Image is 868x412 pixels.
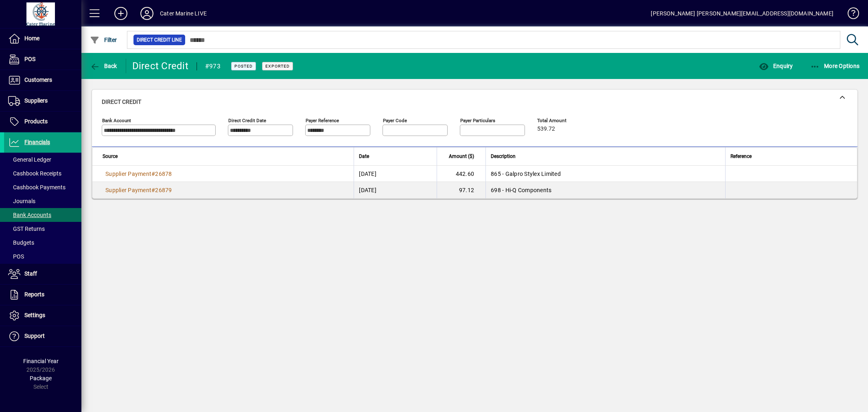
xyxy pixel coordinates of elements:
td: 442.60 [437,166,485,182]
span: Back [90,63,117,69]
span: POS [8,253,24,260]
span: Reports [24,291,44,298]
span: Exported [265,64,290,69]
span: Cashbook Payments [8,184,66,191]
span: 698 - Hi-Q Components [491,187,551,193]
mat-label: Payer Particulars [460,118,495,123]
app-page-header-button: Back [81,59,126,73]
span: General Ledger [8,156,51,163]
span: Budgets [8,239,34,246]
a: Knowledge Base [842,2,858,28]
span: 26878 [155,171,172,177]
span: Amount ($) [449,152,474,161]
a: Cashbook Receipts [4,167,81,180]
span: Settings [24,312,45,318]
span: 539.72 [537,126,555,132]
a: Suppliers [4,91,81,111]
mat-label: Bank Account [102,118,131,123]
span: Package [30,375,52,381]
button: Add [108,6,134,21]
button: Back [88,59,119,73]
span: Supplier Payment [105,171,151,177]
a: POS [4,49,81,70]
span: Home [24,35,39,42]
td: [DATE] [354,182,437,198]
span: More Options [810,63,860,69]
span: Bank Accounts [8,212,51,218]
span: Supplier Payment [105,187,151,193]
a: Customers [4,70,81,90]
span: Products [24,118,48,125]
a: Settings [4,305,81,326]
span: Financial Year [23,358,59,364]
span: Reference [730,152,752,161]
a: Supplier Payment#26878 [103,169,175,178]
div: Description [491,152,720,161]
button: More Options [808,59,862,73]
div: [PERSON_NAME] [PERSON_NAME][EMAIL_ADDRESS][DOMAIN_NAME] [651,7,833,20]
a: Home [4,28,81,49]
span: Date [359,152,369,161]
span: Support [24,333,45,339]
span: 865 - Galpro Stylex Limited [491,171,561,177]
mat-label: Direct Credit Date [228,118,266,123]
span: Journals [8,198,35,204]
a: Products [4,112,81,132]
div: Reference [730,152,847,161]
span: Filter [90,37,117,43]
a: Staff [4,264,81,284]
span: Posted [234,64,253,69]
div: #973 [205,60,221,73]
span: Enquiry [759,63,793,69]
a: Supplier Payment#26879 [103,186,175,195]
span: Description [491,152,516,161]
span: Total Amount [537,118,586,123]
span: Cashbook Receipts [8,170,61,177]
button: Enquiry [757,59,795,73]
span: # [151,187,155,193]
a: Cashbook Payments [4,180,81,194]
td: [DATE] [354,166,437,182]
a: POS [4,250,81,263]
a: Support [4,326,81,346]
a: Journals [4,194,81,208]
a: Bank Accounts [4,208,81,222]
span: Staff [24,270,37,277]
div: Cater Marine LIVE [160,7,207,20]
button: Filter [88,33,119,47]
a: General Ledger [4,153,81,167]
mat-label: Payer Reference [306,118,339,123]
span: Suppliers [24,97,48,104]
td: 97.12 [437,182,485,198]
div: Source [103,152,349,161]
span: POS [24,56,35,62]
span: # [151,171,155,177]
div: Direct Credit [132,59,188,72]
a: GST Returns [4,222,81,236]
span: Financials [24,139,50,145]
span: GST Returns [8,226,45,232]
span: Customers [24,77,52,83]
a: Reports [4,285,81,305]
mat-label: Payer Code [383,118,407,123]
a: Budgets [4,236,81,250]
span: Source [103,152,118,161]
span: 26879 [155,187,172,193]
span: Direct Credit Line [137,36,182,44]
div: Date [359,152,432,161]
button: Profile [134,6,160,21]
div: Amount ($) [442,152,481,161]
